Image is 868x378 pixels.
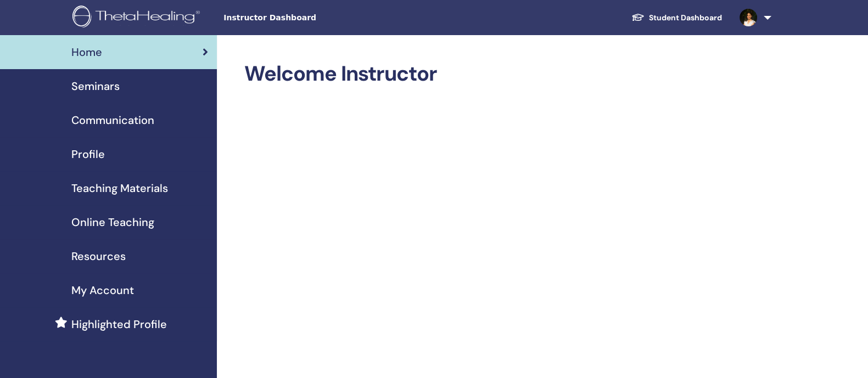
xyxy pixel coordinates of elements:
h2: Welcome Instructor [244,61,769,87]
span: Highlighted Profile [71,316,167,332]
span: Communication [71,112,154,128]
span: Home [71,44,102,60]
img: graduation-cap-white.svg [631,13,645,22]
span: Online Teaching [71,214,154,230]
span: Seminars [71,78,120,94]
span: Profile [71,146,105,162]
span: Instructor Dashboard [223,12,388,24]
span: My Account [71,282,134,298]
span: Teaching Materials [71,180,168,196]
img: default.jpg [740,9,757,26]
img: logo.png [72,5,204,30]
a: Student Dashboard [623,8,731,28]
span: Resources [71,248,126,264]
